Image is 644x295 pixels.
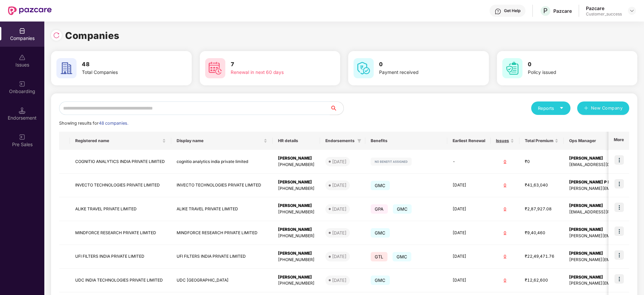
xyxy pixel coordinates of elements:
div: [DATE] [332,277,347,284]
div: Reports [538,105,564,112]
div: 0 [496,182,514,188]
div: [PERSON_NAME] [278,274,315,281]
div: [PERSON_NAME] [278,250,315,257]
span: Showing results for [59,121,128,126]
span: filter [356,137,363,145]
img: icon [614,203,624,212]
span: GMC [371,276,390,285]
img: New Pazcare Logo [8,6,52,15]
td: [DATE] [447,221,491,245]
span: filter [357,139,361,143]
th: Benefits [365,132,447,150]
td: INVECTO TECHNOLOGIES PRIVATE LIMITED [171,174,273,198]
div: [DATE] [332,206,347,212]
span: Total Premium [525,138,553,143]
span: Endorsements [325,138,355,143]
td: MINDFORCE RESEARCH PRIVATE LIMITED [171,221,273,245]
img: svg+xml;base64,PHN2ZyB4bWxucz0iaHR0cDovL3d3dy53My5vcmcvMjAwMC9zdmciIHdpZHRoPSIxMjIiIGhlaWdodD0iMj... [371,158,412,166]
img: svg+xml;base64,PHN2ZyB3aWR0aD0iMjAiIGhlaWdodD0iMjAiIHZpZXdCb3g9IjAgMCAyMCAyMCIgZmlsbD0ibm9uZSIgeG... [19,81,26,87]
div: ₹22,49,471.76 [525,253,558,260]
th: Registered name [70,132,171,150]
div: [PHONE_NUMBER] [278,280,315,287]
span: GMC [393,252,412,261]
img: icon [614,250,624,260]
div: 0 [496,253,514,260]
div: [PHONE_NUMBER] [278,162,315,168]
div: Get Help [504,8,520,13]
div: [PERSON_NAME] [278,155,315,162]
span: caret-down [559,106,564,110]
img: svg+xml;base64,PHN2ZyB4bWxucz0iaHR0cDovL3d3dy53My5vcmcvMjAwMC9zdmciIHdpZHRoPSI2MCIgaGVpZ2h0PSI2MC... [354,58,374,78]
span: Issues [496,138,509,143]
th: Issues [491,132,519,150]
td: UDC [GEOGRAPHIC_DATA] [171,269,273,293]
span: 48 companies. [99,121,128,126]
button: search [330,101,344,115]
img: icon [614,179,624,188]
div: [PERSON_NAME] [278,203,315,209]
div: [PHONE_NUMBER] [278,185,315,192]
th: HR details [273,132,320,150]
span: GPA [371,204,388,214]
div: [PHONE_NUMBER] [278,257,315,263]
span: Registered name [75,138,161,143]
div: [PHONE_NUMBER] [278,233,315,239]
span: GMC [371,181,390,190]
img: svg+xml;base64,PHN2ZyBpZD0iSXNzdWVzX2Rpc2FibGVkIiB4bWxucz0iaHR0cDovL3d3dy53My5vcmcvMjAwMC9zdmciIH... [19,54,26,61]
td: UFI FILTERS INDIA PRIVATE LIMITED [70,245,171,269]
th: More [608,132,629,150]
span: GTL [371,252,387,261]
h1: Companies [65,28,120,43]
td: - [447,150,491,174]
td: cognitio analytics india private limited [171,150,273,174]
div: Customer_success [586,11,622,17]
button: plusNew Company [577,101,629,115]
div: [PERSON_NAME] [278,179,315,185]
h3: 7 [231,60,315,69]
img: svg+xml;base64,PHN2ZyB4bWxucz0iaHR0cDovL3d3dy53My5vcmcvMjAwMC9zdmciIHdpZHRoPSI2MCIgaGVpZ2h0PSI2MC... [56,58,77,78]
div: Policy issued [528,69,612,76]
div: 0 [496,277,514,284]
h3: 0 [528,60,612,69]
div: ₹41,63,040 [525,182,558,188]
td: COGNITIO ANALYTICS INDIA PRIVATE LIMITED [70,150,171,174]
div: ₹2,87,927.08 [525,206,558,212]
th: Display name [171,132,273,150]
span: GMC [371,228,390,238]
img: icon [614,274,624,284]
td: [DATE] [447,197,491,221]
div: ₹9,40,460 [525,230,558,236]
div: Payment received [379,69,464,76]
h3: 0 [379,60,464,69]
td: [DATE] [447,269,491,293]
div: Pazcare [586,5,622,11]
img: svg+xml;base64,PHN2ZyBpZD0iSGVscC0zMngzMiIgeG1sbnM9Imh0dHA6Ly93d3cudzMub3JnLzIwMDAvc3ZnIiB3aWR0aD... [495,8,501,15]
div: ₹0 [525,159,558,165]
th: Earliest Renewal [447,132,491,150]
span: New Company [591,105,623,112]
div: [DATE] [332,229,347,236]
span: GMC [393,204,412,214]
img: icon [614,155,624,165]
img: svg+xml;base64,PHN2ZyB3aWR0aD0iMjAiIGhlaWdodD0iMjAiIHZpZXdCb3g9IjAgMCAyMCAyMCIgZmlsbD0ibm9uZSIgeG... [19,134,26,140]
img: icon [614,226,624,236]
div: Pazcare [553,8,572,14]
td: [DATE] [447,245,491,269]
h3: 48 [82,60,167,69]
div: [PERSON_NAME] [278,226,315,233]
span: search [330,106,343,111]
td: MINDFORCE RESEARCH PRIVATE LIMITED [70,221,171,245]
td: ALIKE TRAVEL PRIVATE LIMITED [70,197,171,221]
td: ALIKE TRAVEL PRIVATE LIMITED [171,197,273,221]
div: 0 [496,159,514,165]
img: svg+xml;base64,PHN2ZyBpZD0iQ29tcGFuaWVzIiB4bWxucz0iaHR0cDovL3d3dy53My5vcmcvMjAwMC9zdmciIHdpZHRoPS... [19,28,26,34]
td: UFI FILTERS INDIA PRIVATE LIMITED [171,245,273,269]
img: svg+xml;base64,PHN2ZyB4bWxucz0iaHR0cDovL3d3dy53My5vcmcvMjAwMC9zdmciIHdpZHRoPSI2MCIgaGVpZ2h0PSI2MC... [205,58,225,78]
th: Total Premium [519,132,564,150]
img: svg+xml;base64,PHN2ZyBpZD0iUmVsb2FkLTMyeDMyIiB4bWxucz0iaHR0cDovL3d3dy53My5vcmcvMjAwMC9zdmciIHdpZH... [53,32,60,39]
td: [DATE] [447,174,491,198]
div: 0 [496,206,514,212]
td: UDC INDIA TECHNOLOGIES PRIVATE LIMITED [70,269,171,293]
span: P [543,7,548,15]
div: [DATE] [332,182,347,188]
